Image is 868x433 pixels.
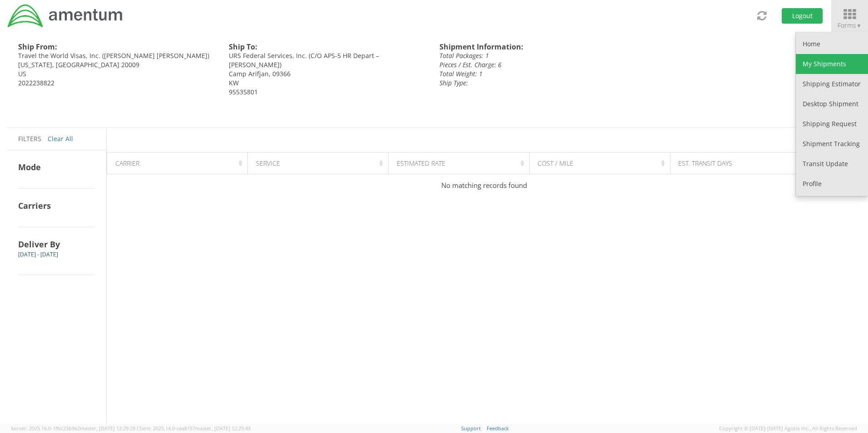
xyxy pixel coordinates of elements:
[18,251,58,258] span: [DATE] - [DATE]
[229,51,426,69] div: URS Federal Services, Inc. (C/O APS-5 HR Depart – [PERSON_NAME])
[18,69,215,79] div: US
[397,159,527,168] div: Estimated Rate
[80,425,135,432] span: master, [DATE] 12:29:29
[229,43,426,51] h4: Ship To:
[18,79,215,88] div: 2022238822
[137,425,251,432] span: Client: 2025.14.0-cea8157
[796,34,868,54] a: Home
[256,159,386,168] div: Service
[856,22,862,30] span: ▼
[115,159,245,168] div: Carrier
[796,174,868,194] a: Profile
[229,88,426,97] div: 95535801
[461,425,481,432] a: Support
[48,134,73,143] a: Clear All
[18,51,215,60] div: Travel the World Visas, Inc. ([PERSON_NAME] [PERSON_NAME])
[229,79,426,88] div: KW
[229,69,426,79] div: Camp Arifjan, 09366
[782,8,823,24] button: Logout
[195,425,251,432] span: master, [DATE] 12:25:43
[18,134,41,143] span: Filters
[18,239,95,250] h4: Deliver By
[796,54,868,74] a: My Shipments
[107,174,861,197] td: No matching records found
[7,3,124,29] img: dyn-intl-logo-049831509241104b2a82.png
[796,94,868,114] a: Desktop Shipment
[796,114,868,134] a: Shipping Request
[439,79,706,88] div: Ship Type:
[18,162,95,172] h4: Mode
[439,69,706,79] div: Total Weight: 1
[796,74,868,94] a: Shipping Estimator
[538,159,667,168] div: Cost / Mile
[439,51,706,60] div: Total Packages: 1
[18,43,215,51] h4: Ship From:
[838,21,862,30] span: Forms
[487,425,509,432] a: Feedback
[796,154,868,174] a: Transit Update
[796,134,868,154] a: Shipment Tracking
[439,43,706,51] h4: Shipment Information:
[11,425,135,432] span: Server: 2025.16.0-1ffcc23b9e2
[678,159,808,168] div: Est. Transit Days
[719,425,857,432] span: Copyright © [DATE]-[DATE] Agistix Inc., All Rights Reserved
[18,200,95,211] h4: Carriers
[18,60,215,69] div: [US_STATE], [GEOGRAPHIC_DATA] 20009
[439,60,706,69] div: Pieces / Est. Charge: 6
